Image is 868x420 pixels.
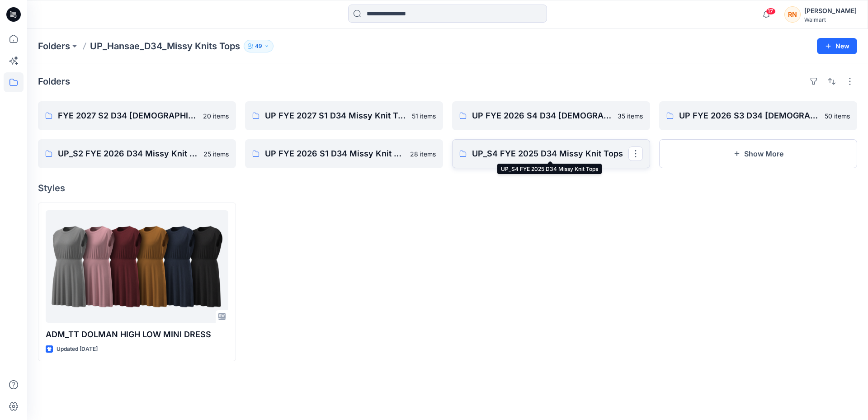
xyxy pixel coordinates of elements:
[804,5,857,16] div: [PERSON_NAME]
[804,16,857,23] div: Walmart
[244,40,274,52] button: 49
[38,76,70,87] h4: Folders
[265,147,405,160] p: UP FYE 2026 S1 D34 Missy Knit Tops Hansae
[90,40,240,52] p: UP_Hansae_D34_Missy Knits Tops
[679,109,819,122] p: UP FYE 2026 S3 D34 [DEMOGRAPHIC_DATA] Knit Tops Hansae
[38,101,236,130] a: FYE 2027 S2 D34 [DEMOGRAPHIC_DATA] Tops - Hansae20 items
[784,6,801,23] div: RN
[245,101,443,130] a: UP FYE 2027 S1 D34 Missy Knit Tops51 items
[412,111,436,121] p: 51 items
[38,40,70,52] a: Folders
[38,139,236,168] a: UP_S2 FYE 2026 D34 Missy Knit Tops25 items
[58,109,198,122] p: FYE 2027 S2 D34 [DEMOGRAPHIC_DATA] Tops - Hansae
[618,111,643,121] p: 35 items
[38,183,857,193] h4: Styles
[58,147,198,160] p: UP_S2 FYE 2026 D34 Missy Knit Tops
[46,328,228,341] p: ADM_TT DOLMAN HIGH LOW MINI DRESS
[817,38,857,54] button: New
[825,111,850,121] p: 50 items
[472,147,628,160] p: UP_S4 FYE 2025 D34 Missy Knit Tops
[57,344,98,354] p: Updated [DATE]
[46,210,228,323] a: ADM_TT DOLMAN HIGH LOW MINI DRESS
[203,111,229,121] p: 20 items
[452,101,650,130] a: UP FYE 2026 S4 D34 [DEMOGRAPHIC_DATA] Knit Tops_ Hansae35 items
[255,41,262,51] p: 49
[472,109,612,122] p: UP FYE 2026 S4 D34 [DEMOGRAPHIC_DATA] Knit Tops_ Hansae
[245,139,443,168] a: UP FYE 2026 S1 D34 Missy Knit Tops Hansae28 items
[659,101,857,130] a: UP FYE 2026 S3 D34 [DEMOGRAPHIC_DATA] Knit Tops Hansae50 items
[766,8,776,15] span: 17
[659,139,857,168] button: Show More
[410,149,436,159] p: 28 items
[452,139,650,168] a: UP_S4 FYE 2025 D34 Missy Knit Tops
[203,149,229,159] p: 25 items
[265,109,406,122] p: UP FYE 2027 S1 D34 Missy Knit Tops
